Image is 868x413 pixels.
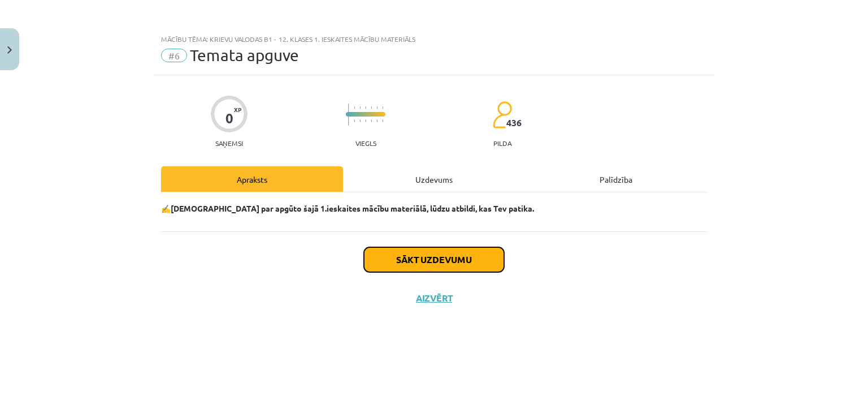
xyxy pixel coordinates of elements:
[7,46,12,54] img: icon-close-lesson-0947bae3869378f0d4975bcd49f059093ad1ed9edebbc8119c70593378902aed.svg
[359,106,361,109] img: icon-short-line-57e1e144782c952c97e751825c79c345078a6d821885a25fce030b3d8c18986b.svg
[382,106,383,109] img: icon-short-line-57e1e144782c952c97e751825c79c345078a6d821885a25fce030b3d8c18986b.svg
[382,119,383,122] img: icon-short-line-57e1e144782c952c97e751825c79c345078a6d821885a25fce030b3d8c18986b.svg
[492,101,512,129] img: students-c634bb4e5e11cddfef0936a35e636f08e4e9abd3cc4e673bd6f9a4125e45ecb1.svg
[234,106,241,113] span: XP
[354,106,355,109] img: icon-short-line-57e1e144782c952c97e751825c79c345078a6d821885a25fce030b3d8c18986b.svg
[365,119,366,122] img: icon-short-line-57e1e144782c952c97e751825c79c345078a6d821885a25fce030b3d8c18986b.svg
[365,106,366,109] img: icon-short-line-57e1e144782c952c97e751825c79c345078a6d821885a25fce030b3d8c18986b.svg
[506,118,522,128] span: 436
[364,247,504,272] button: Sākt uzdevumu
[211,139,248,147] p: Saņemsi
[525,166,707,192] div: Palīdzība
[371,106,372,109] img: icon-short-line-57e1e144782c952c97e751825c79c345078a6d821885a25fce030b3d8c18986b.svg
[493,139,511,147] p: pilda
[359,119,361,122] img: icon-short-line-57e1e144782c952c97e751825c79c345078a6d821885a25fce030b3d8c18986b.svg
[348,104,349,126] img: icon-long-line-d9ea69661e0d244f92f715978eff75569469978d946b2353a9bb055b3ed8787d.svg
[190,46,299,64] span: Temata apguve
[161,166,343,192] div: Apraksts
[161,203,707,214] p: ✍️
[355,139,376,147] p: Viegls
[343,166,525,192] div: Uzdevums
[413,292,455,304] button: Aizvērt
[354,119,355,122] img: icon-short-line-57e1e144782c952c97e751825c79c345078a6d821885a25fce030b3d8c18986b.svg
[371,119,372,122] img: icon-short-line-57e1e144782c952c97e751825c79c345078a6d821885a25fce030b3d8c18986b.svg
[161,49,187,62] span: #6
[171,203,534,213] b: [DEMOGRAPHIC_DATA] par apgūto šajā 1.ieskaites mācību materiālā, lūdzu atbildi, kas Tev patika.
[376,106,377,109] img: icon-short-line-57e1e144782c952c97e751825c79c345078a6d821885a25fce030b3d8c18986b.svg
[225,110,233,126] div: 0
[161,35,707,43] div: Mācību tēma: Krievu valodas b1 - 12. klases 1. ieskaites mācību materiāls
[376,119,377,122] img: icon-short-line-57e1e144782c952c97e751825c79c345078a6d821885a25fce030b3d8c18986b.svg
